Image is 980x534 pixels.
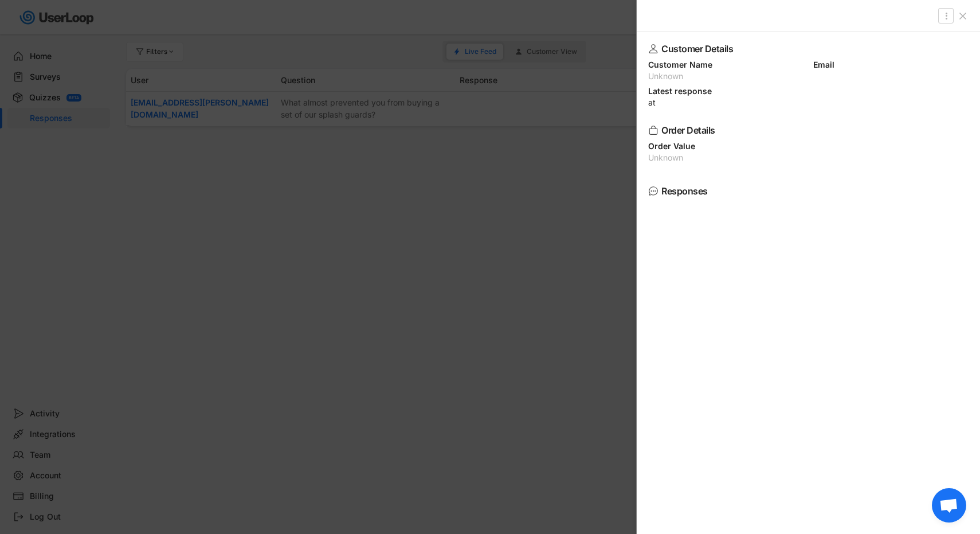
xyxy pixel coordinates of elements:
[932,488,966,523] div: Open chat
[661,126,950,135] div: Order Details
[648,61,804,69] div: Customer Name
[945,10,947,22] text: 
[648,72,804,80] div: Unknown
[940,9,952,23] button: 
[648,87,969,95] div: Latest response
[648,99,969,107] div: at
[648,142,969,150] div: Order Value
[648,154,969,162] div: Unknown
[661,186,950,196] div: Responses
[813,61,969,69] div: Email
[661,44,950,53] div: Customer Details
